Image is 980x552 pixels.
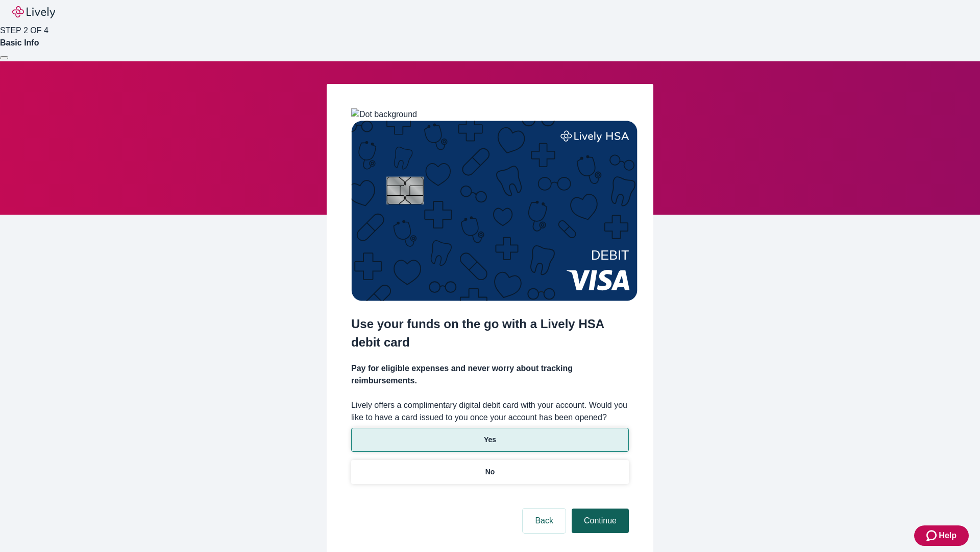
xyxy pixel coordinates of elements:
[523,509,566,533] button: Back
[351,428,629,452] button: Yes
[351,460,629,484] button: No
[914,525,969,546] button: Zendesk support iconHelp
[351,399,629,424] label: Lively offers a complimentary digital debit card with your account. Would you like to have a card...
[926,530,939,542] svg: Zendesk support icon
[485,467,495,477] p: No
[572,509,629,533] button: Continue
[939,530,957,542] span: Help
[484,434,496,445] p: Yes
[351,108,417,121] img: Dot background
[351,121,638,301] img: Debit card
[351,362,629,387] h4: Pay for eligible expenses and never worry about tracking reimbursements.
[12,6,55,18] img: Lively
[351,315,629,352] h2: Use your funds on the go with a Lively HSA debit card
